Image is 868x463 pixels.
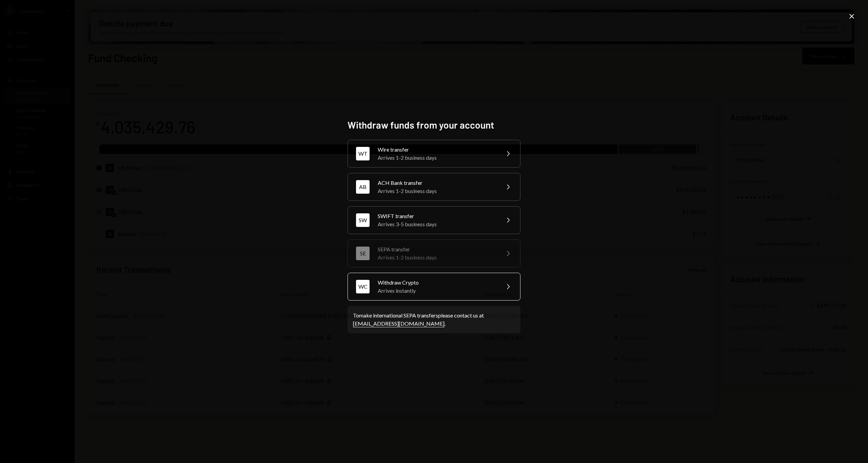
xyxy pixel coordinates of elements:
[348,118,520,132] h2: Withdraw funds from your account
[378,220,496,228] div: Arrives 3-5 business days
[378,278,496,287] div: Withdraw Crypto
[353,320,445,327] a: [EMAIL_ADDRESS][DOMAIN_NAME]
[378,287,496,295] div: Arrives instantly
[356,180,370,194] div: AB
[353,311,515,328] div: To make international SEPA transfers please contact us at .
[356,280,370,293] div: WC
[356,147,370,160] div: WT
[378,187,496,195] div: Arrives 1-2 business days
[378,154,496,162] div: Arrives 1-2 business days
[356,213,370,227] div: SW
[378,212,496,220] div: SWIFT transfer
[378,179,496,187] div: ACH Bank transfer
[378,146,496,154] div: Wire transfer
[378,245,496,253] div: SEPA transfer
[348,206,520,234] button: SWSWIFT transferArrives 3-5 business days
[348,273,520,301] button: WCWithdraw CryptoArrives instantly
[356,247,370,260] div: SE
[348,173,520,201] button: ABACH Bank transferArrives 1-2 business days
[348,239,520,267] button: SESEPA transferArrives 1-2 business days
[348,140,520,168] button: WTWire transferArrives 1-2 business days
[378,253,496,262] div: Arrives 1-2 business days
